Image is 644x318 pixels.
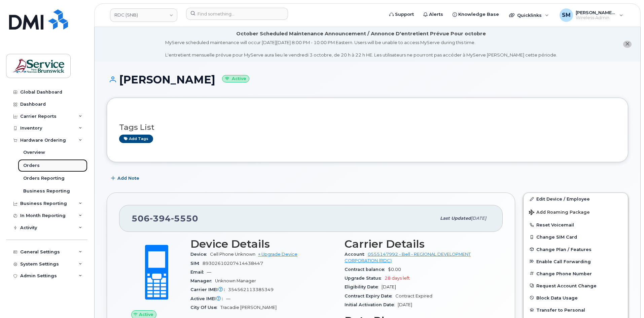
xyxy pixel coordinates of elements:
span: Initial Activation Date [345,302,398,307]
span: 5550 [171,213,198,223]
span: Enable Call Forwarding [536,259,591,264]
span: SIM [190,261,203,266]
span: Email [190,270,207,275]
span: Active IMEI [190,296,226,301]
span: 394 [150,213,171,223]
span: [DATE] [471,216,486,221]
button: Add Roaming Package [524,205,628,219]
a: Add tags [119,135,153,143]
h3: Carrier Details [345,238,491,250]
span: Change Plan / Features [536,247,592,252]
span: Last updated [440,216,471,221]
small: Active [222,75,249,83]
button: Transfer to Personal [524,304,628,316]
span: Contract Expired [395,293,432,298]
span: $0.00 [388,267,401,272]
h3: Device Details [190,238,336,250]
span: Eligibility Date [345,284,382,289]
span: [DATE] [382,284,396,289]
button: Change Plan / Features [524,243,628,255]
span: 89302610207414438447 [203,261,263,266]
span: 506 [132,213,198,223]
h3: Tags List [119,123,616,132]
span: Account [345,252,368,257]
span: Upgrade Status [345,276,385,281]
a: Edit Device / Employee [524,193,628,205]
span: Device [190,252,210,257]
span: City Of Use [190,305,220,310]
span: Carrier IMEI [190,287,228,292]
button: Enable Call Forwarding [524,255,628,268]
button: Change Phone Number [524,268,628,280]
a: + Upgrade Device [258,252,297,257]
h1: [PERSON_NAME] [107,74,628,85]
span: Tracadie [PERSON_NAME] [220,305,277,310]
button: close notification [623,41,632,48]
span: Add Roaming Package [529,210,590,216]
a: 0555147992 - Bell - REGIONAL DEVELOPMENT CORPORATION (RDC) [345,252,471,263]
span: [DATE] [398,302,412,307]
span: Add Note [117,175,139,181]
button: Change SIM Card [524,231,628,243]
span: Manager [190,278,215,283]
div: October Scheduled Maintenance Announcement / Annonce D'entretient Prévue Pour octobre [236,30,486,37]
span: Contract balance [345,267,388,272]
span: 354562113385349 [228,287,274,292]
span: Contract Expiry Date [345,293,395,298]
span: 28 days left [385,276,410,281]
span: — [207,270,211,275]
span: — [226,296,230,301]
button: Add Note [107,172,145,184]
span: Cell Phone Unknown [210,252,255,257]
span: Unknown Manager [215,278,256,283]
button: Reset Voicemail [524,219,628,231]
span: Active [139,311,153,318]
button: Request Account Change [524,280,628,292]
div: MyServe scheduled maintenance will occur [DATE][DATE] 8:00 PM - 10:00 PM Eastern. Users will be u... [165,39,557,58]
button: Block Data Usage [524,292,628,304]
